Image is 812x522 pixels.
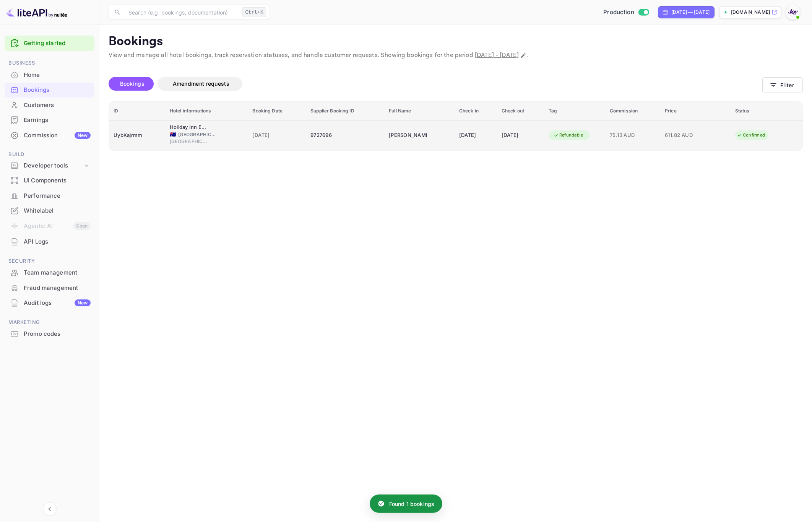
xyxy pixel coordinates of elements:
[5,281,94,295] a: Fraud management
[600,8,652,17] div: Switch to Sandbox mode
[5,203,94,218] a: Whitelabel
[109,34,803,49] p: Bookings
[75,299,91,306] div: New
[5,128,94,143] div: CommissionNew
[24,237,91,246] div: API Logs
[475,51,519,59] span: [DATE] - [DATE]
[310,129,380,141] div: 9727696
[610,131,656,140] span: 75.13 AUD
[5,68,94,83] div: Home
[5,113,94,127] a: Earnings
[24,86,91,94] div: Bookings
[165,102,248,120] th: Hotel informations
[109,77,762,91] div: account-settings tabs
[5,83,94,97] a: Bookings
[24,131,91,140] div: Commission
[5,327,94,341] a: Promo codes
[5,296,94,311] div: Audit logsNew
[43,502,57,516] button: Collapse navigation
[5,203,94,218] div: Whitelabel
[173,80,229,87] span: Amendment requests
[5,189,94,203] a: Performance
[24,330,91,338] div: Promo codes
[109,102,802,150] table: booking table
[24,71,91,80] div: Home
[660,102,731,120] th: Price
[178,131,216,138] span: [GEOGRAPHIC_DATA]
[24,161,83,170] div: Developer tools
[459,129,492,141] div: [DATE]
[24,284,91,293] div: Fraud management
[24,39,91,48] a: Getting started
[455,102,497,120] th: Check in
[24,268,91,277] div: Team management
[5,59,94,67] span: Business
[603,8,634,17] span: Production
[5,83,94,98] div: Bookings
[5,159,94,172] div: Developer tools
[5,128,94,142] a: CommissionNew
[24,299,91,307] div: Audit logs
[109,51,803,60] p: View and manage all hotel bookings, track reservation statuses, and handle customer requests. Sho...
[170,138,208,145] span: [GEOGRAPHIC_DATA]
[5,281,94,296] div: Fraud management
[5,257,94,265] span: Security
[665,131,703,140] span: 611.82 AUD
[5,173,94,187] a: UI Components
[242,7,266,17] div: Ctrl+K
[252,131,301,140] span: [DATE]
[24,116,91,125] div: Earnings
[5,150,94,159] span: Build
[5,98,94,113] div: Customers
[248,102,306,120] th: Booking Date
[544,102,605,120] th: Tag
[6,6,67,18] img: LiteAPI logo
[109,102,165,120] th: ID
[5,98,94,112] a: Customers
[5,173,94,188] div: UI Components
[731,102,802,120] th: Status
[5,234,94,249] a: API Logs
[170,132,176,137] span: Australia
[389,500,434,508] p: Found 1 bookings
[75,132,91,139] div: New
[5,327,94,341] div: Promo codes
[5,296,94,310] a: Audit logsNew
[5,318,94,327] span: Marketing
[24,101,91,110] div: Customers
[520,52,527,59] button: Change date range
[671,9,710,16] div: [DATE] — [DATE]
[384,102,455,120] th: Full Name
[124,5,239,20] input: Search (e.g. bookings, documentation)
[549,130,588,140] div: Refundable
[114,129,161,141] div: UybKajrmm
[306,102,384,120] th: Supplier Booking ID
[120,80,145,87] span: Bookings
[5,265,94,280] a: Team management
[5,113,94,128] div: Earnings
[5,36,94,51] div: Getting started
[5,265,94,280] div: Team management
[24,207,91,215] div: Whitelabel
[731,9,770,16] p: [DOMAIN_NAME]
[762,77,803,93] button: Filter
[787,6,799,18] img: With Joy
[5,189,94,203] div: Performance
[497,102,544,120] th: Check out
[732,130,770,140] div: Confirmed
[5,68,94,82] a: Home
[24,192,91,200] div: Performance
[502,129,539,141] div: [DATE]
[389,129,427,141] div: Aprim Michael
[5,234,94,249] div: API Logs
[170,124,208,131] div: Holiday Inn Express Sydney Macquarie Park, an IHG Hotel
[605,102,660,120] th: Commission
[24,176,91,185] div: UI Components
